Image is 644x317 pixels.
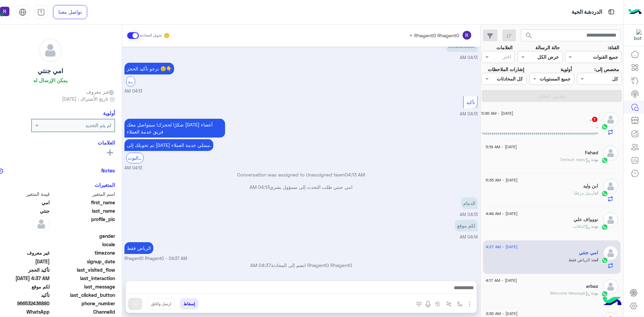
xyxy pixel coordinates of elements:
[601,224,608,230] img: WhatsApp
[126,153,144,163] div: الرجوع الى البوت
[521,30,537,44] button: search
[95,182,115,188] h6: المتغيرات
[51,232,115,240] span: gender
[51,216,115,231] span: profile_pic
[124,63,174,74] p: 12/8/2025, 4:13 AM
[124,262,478,269] p: Rhagent0 Rhagent0 انضم إلى المحادثة
[250,184,270,190] span: 04:13 AM
[603,179,618,194] img: defaultAdmin.png
[592,117,597,122] span: 1
[579,250,598,256] h5: امي جنتي
[460,55,478,60] span: 04:13 AM
[140,33,162,38] small: تحويل المحادثة
[466,300,474,308] img: send attachment
[486,311,518,317] span: [DATE] - 3:36 AM
[416,302,422,307] img: make a call
[488,66,524,73] label: إشارات الملاحظات
[603,146,618,161] img: defaultAdmin.png
[51,275,115,282] span: last_interaction
[53,5,87,19] a: تواصل معنا
[603,212,618,227] img: defaultAdmin.png
[583,183,598,189] h5: ابن ولید
[601,257,608,264] img: WhatsApp
[535,44,560,51] label: حالة الرسالة
[525,32,533,40] span: search
[607,8,615,16] img: tab
[51,292,115,299] span: last_clicked_button
[460,111,478,116] span: 04:13 AM
[574,191,595,196] span: أرسل مرفقًا
[600,290,624,314] img: hulul-logo.png
[603,112,618,127] img: defaultAdmin.png
[481,110,513,116] span: [DATE] - 5:36 AM
[486,177,518,183] span: [DATE] - 5:36 AM
[446,301,451,307] img: Trigger scenario
[455,220,478,231] p: 12/8/2025, 4:14 AM
[601,157,608,164] img: WhatsApp
[33,77,67,83] h6: يمكن الإرسال له
[124,183,478,191] p: امي جنتي طلب التحدث إلى مسؤول بشري
[486,277,517,283] span: [DATE] - 4:17 AM
[424,300,432,308] img: send voice note
[591,157,598,162] span: بوت
[124,119,225,138] p: 12/8/2025, 4:13 AM
[51,266,115,273] span: last_visited_flow
[560,157,591,162] span: : Default reply
[560,66,572,73] label: أولوية
[51,249,115,256] span: timezone
[454,298,465,309] button: select flow
[628,5,642,19] img: Logo
[51,258,115,265] span: signup_date
[103,110,115,116] h6: أولوية
[590,116,598,122] h5: .
[569,257,592,262] span: الرياض فقط
[595,191,598,196] span: انت
[630,29,642,41] img: 322853014244696
[86,88,115,95] span: غير معروف
[572,8,602,17] p: الدردشة الحية
[482,90,622,102] button: تطبيق الفلاتر
[33,216,50,232] img: defaultAdmin.png
[591,290,598,296] span: بوت
[147,298,175,310] button: ارسل واغلق
[550,290,591,296] span: : Welcome Message
[126,76,135,87] div: تأكيد
[461,197,478,209] p: 12/8/2025, 4:13 AM
[124,165,142,171] span: 04:13 AM
[496,44,513,51] label: العلامات
[585,150,598,156] h5: Fahad
[62,95,108,102] span: تاريخ الأشتراك : [DATE]
[124,256,187,262] span: Rhagent0 Rhagent0 - 04:37 AM
[124,88,142,95] span: 04:13 AM
[592,257,598,262] span: انت
[432,298,443,309] button: create order
[481,124,598,135] span: هههههههههههههههههههههههههههههههههههههههههههههههههههههههههه
[486,211,518,217] span: [DATE] - 4:49 AM
[457,301,463,307] img: select flow
[124,171,478,178] p: Conversation was assigned to Unassigned team
[591,224,598,229] span: بوت
[443,298,454,309] button: Trigger scenario
[574,217,598,222] h5: نووواف علي
[601,290,608,297] img: WhatsApp
[608,44,619,51] label: القناة:
[603,246,618,261] img: defaultAdmin.png
[460,234,478,240] span: 04:14 AM
[124,242,153,254] p: 12/8/2025, 4:37 AM
[435,301,440,307] img: create order
[573,224,591,229] span: : الباقات
[39,39,62,62] img: defaultAdmin.png
[37,8,45,16] img: tab
[601,123,608,130] img: WhatsApp
[601,190,608,197] img: WhatsApp
[35,5,48,19] a: tab
[486,144,517,150] span: [DATE] - 5:19 AM
[124,139,213,151] p: 12/8/2025, 4:13 AM
[597,124,598,129] span: .
[345,172,365,177] span: 04:13 AM
[38,67,63,75] h5: امي جنتي
[51,300,115,307] span: phone_number
[486,244,518,250] span: [DATE] - 4:37 AM
[180,298,199,310] button: إسقاط
[51,199,115,206] span: first_name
